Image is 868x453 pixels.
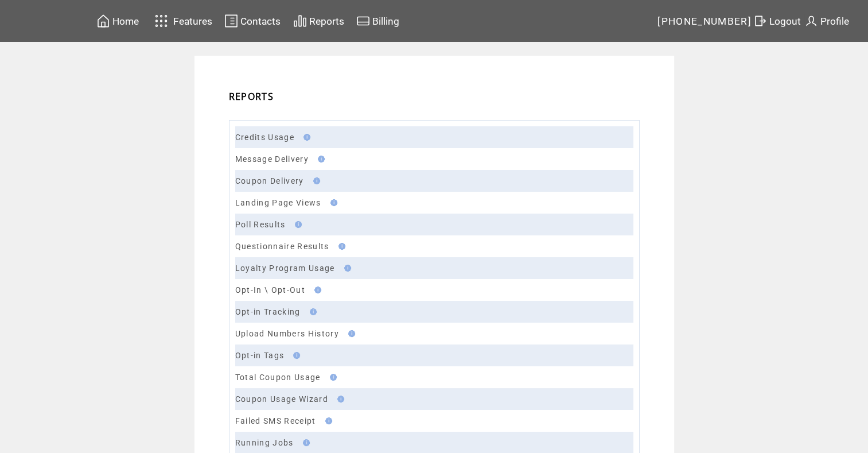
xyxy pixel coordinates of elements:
[235,351,285,360] a: Opt-in Tags
[306,308,317,315] img: help.gif
[372,16,399,27] span: Billing
[355,12,401,30] a: Billing
[290,352,300,359] img: help.gif
[112,16,139,27] span: Home
[235,329,339,338] a: Upload Numbers History
[752,12,803,30] a: Logout
[299,439,310,446] img: help.gif
[235,133,294,142] a: Credits Usage
[235,198,321,207] a: Landing Page Views
[327,199,337,206] img: help.gif
[235,220,286,229] a: Poll Results
[803,12,851,30] a: Profile
[96,14,110,28] img: home.svg
[151,11,172,30] img: features.svg
[769,16,801,27] span: Logout
[235,307,301,316] a: Opt-in Tracking
[322,417,332,424] img: help.gif
[224,14,238,28] img: contacts.svg
[314,156,325,162] img: help.gif
[804,14,818,28] img: profile.svg
[300,134,310,141] img: help.gif
[341,265,351,272] img: help.gif
[229,90,274,103] span: REPORTS
[657,16,752,27] span: [PHONE_NUMBER]
[310,177,320,184] img: help.gif
[235,285,305,295] a: Opt-In \ Opt-Out
[311,286,321,293] img: help.gif
[95,12,141,30] a: Home
[334,396,344,402] img: help.gif
[291,12,346,30] a: Reports
[235,438,294,447] a: Running Jobs
[356,14,370,28] img: creidtcard.svg
[240,16,281,27] span: Contacts
[235,242,329,251] a: Questionnaire Results
[309,16,344,27] span: Reports
[150,10,215,32] a: Features
[223,12,282,30] a: Contacts
[293,14,307,28] img: chart.svg
[235,176,304,185] a: Coupon Delivery
[753,14,767,28] img: exit.svg
[326,374,337,381] img: help.gif
[235,394,328,404] a: Coupon Usage Wizard
[291,221,302,228] img: help.gif
[820,16,849,27] span: Profile
[173,16,212,27] span: Features
[335,243,345,250] img: help.gif
[235,154,309,164] a: Message Delivery
[235,373,321,382] a: Total Coupon Usage
[235,264,335,273] a: Loyalty Program Usage
[235,416,316,425] a: Failed SMS Receipt
[345,330,355,337] img: help.gif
